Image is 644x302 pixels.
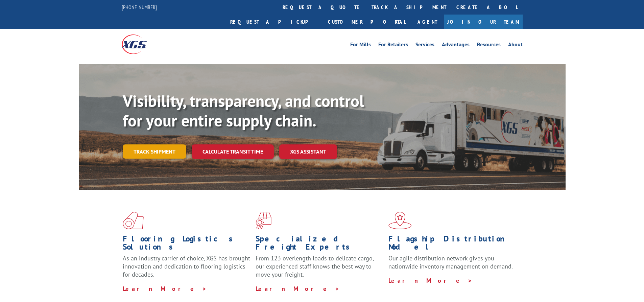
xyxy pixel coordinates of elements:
[256,285,340,293] a: Learn More >
[323,15,411,29] a: Customer Portal
[192,144,274,159] a: Calculate transit time
[415,42,434,49] a: Services
[279,144,337,159] a: XGS ASSISTANT
[256,212,271,229] img: xgs-icon-focused-on-flooring-red
[225,15,323,29] a: Request a pickup
[350,42,371,49] a: For Mills
[444,15,523,29] a: Join Our Team
[256,254,383,284] p: From 123 overlength loads to delicate cargo, our experienced staff knows the best way to move you...
[388,235,516,254] h1: Flagship Distribution Model
[388,277,473,284] a: Learn More >
[378,42,408,49] a: For Retailers
[256,235,383,254] h1: Specialized Freight Experts
[123,90,364,131] b: Visibility, transparency, and control for your entire supply chain.
[442,42,470,49] a: Advantages
[123,285,207,293] a: Learn More >
[123,144,186,159] a: Track shipment
[477,42,501,49] a: Resources
[388,212,412,229] img: xgs-icon-flagship-distribution-model-red
[411,15,444,29] a: Agent
[123,235,251,254] h1: Flooring Logistics Solutions
[123,254,250,278] span: As an industry carrier of choice, XGS has brought innovation and dedication to flooring logistics...
[508,42,523,49] a: About
[123,212,144,229] img: xgs-icon-total-supply-chain-intelligence-red
[388,254,513,270] span: Our agile distribution network gives you nationwide inventory management on demand.
[122,4,157,10] a: [PHONE_NUMBER]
